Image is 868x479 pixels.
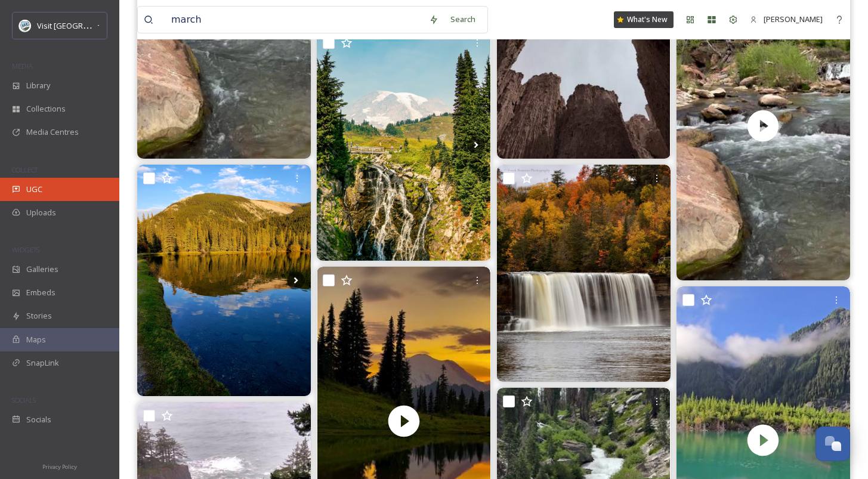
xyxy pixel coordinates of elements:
[614,11,674,28] a: What's New
[317,29,490,261] img: Nature’s cathedral at its finest. 🏞️ #MountRainier #MountRainierNationalPark #PNW #PacificNorthwe...
[444,8,481,31] div: Search
[42,463,77,471] span: Privacy Policy
[12,395,36,404] span: SOCIALS
[26,287,55,298] span: Embeds
[744,8,829,31] a: [PERSON_NAME]
[165,7,423,33] input: Search your library
[26,103,66,115] span: Collections
[26,80,50,91] span: Library
[26,184,42,195] span: UGC
[12,165,38,174] span: COLLECT
[12,245,39,254] span: WIDGETS
[26,357,59,369] span: SnapLink
[26,334,46,345] span: Maps
[19,20,31,32] img: download.png
[12,61,33,70] span: MEDIA
[137,165,311,396] img: It’s starting to feel like fall in the Rockies 🍂🏔️ #yycphotographer #canadianrockies #rockymounta...
[764,14,823,24] span: [PERSON_NAME]
[37,20,152,31] span: Visit [GEOGRAPHIC_DATA] Parks
[497,165,671,382] img: Anybody else ready for Michigan to look like this? Because I know I am! 🍁🍂 • #nature #photography...
[816,427,850,461] button: Open Chat
[42,459,77,473] a: Privacy Policy
[26,264,58,275] span: Galleries
[26,414,51,425] span: Socials
[26,207,56,218] span: Uploads
[26,310,52,322] span: Stories
[26,126,79,138] span: Media Centres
